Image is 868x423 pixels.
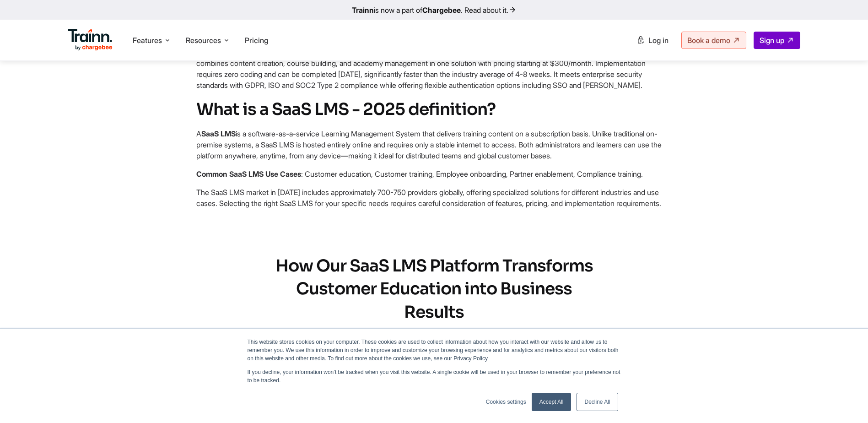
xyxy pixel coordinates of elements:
b: Common SaaS LMS Use Cases [196,169,301,179]
img: Trainn Logo [68,29,113,51]
a: Sign up [754,32,800,49]
b: Trainn [352,5,374,15]
b: Chargebee [422,5,461,15]
span: Log in [648,36,669,45]
a: Cookies settings [486,398,526,406]
h2: How Our SaaS LMS Platform Transforms Customer Education into Business Results [274,255,594,324]
a: Log in [631,32,674,49]
p: The SaaS LMS market in [DATE] includes approximately 700-750 providers globally, offering special... [196,187,672,209]
p: : Customer education, Customer training, Employee onboarding, Partner enablement, Compliance trai... [196,168,672,179]
b: SaaS LMS [201,129,236,138]
p: If you decline, your information won’t be tracked when you visit this website. A single cookie wi... [248,368,621,385]
span: Resources [186,35,221,45]
a: Accept All [532,393,571,411]
a: Book a demo [681,32,746,49]
p: Trainn is a top-rated SaaS LMS (4.7/5 on G2) specifically designed for customer training and educ... [196,47,672,91]
span: Features [133,35,162,45]
h2: What is a SaaS LMS - 2025 definition? [196,98,672,121]
p: This website stores cookies on your computer. These cookies are used to collect information about... [248,338,621,363]
span: Book a demo [687,36,730,45]
a: Decline All [577,393,618,411]
p: A is a software-as-a-service Learning Management System that delivers training content on a subsc... [196,128,672,161]
span: Sign up [760,36,784,45]
a: Pricing [245,36,268,45]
